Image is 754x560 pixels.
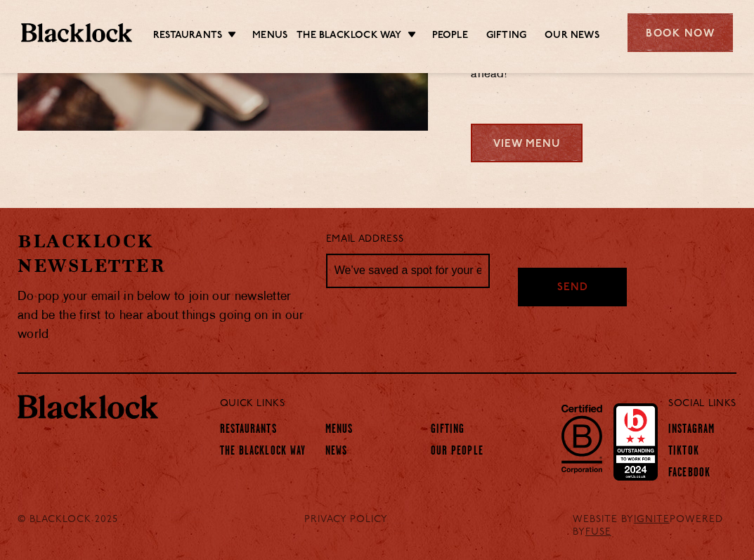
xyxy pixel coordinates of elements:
a: Gifting [431,423,465,438]
p: Quick Links [220,395,630,413]
a: Menus [325,423,353,438]
div: WEBSITE BY POWERED BY [562,514,747,539]
a: Restaurants [153,29,222,44]
p: Social Links [668,395,736,413]
a: Our People [431,445,483,460]
a: Instagram [668,423,715,438]
img: Accred_2023_2star.png [613,403,658,481]
a: Restaurants [220,423,277,438]
a: TikTok [668,445,699,460]
p: Do pop your email in below to join our newsletter and be the first to hear about things going on ... [18,287,305,344]
a: Facebook [668,467,710,482]
input: We’ve saved a spot for your email... [326,254,490,289]
h2: Blacklock Newsletter [18,229,305,278]
a: Gifting [486,29,526,44]
a: Our News [545,29,599,44]
a: PRIVACY POLICY [304,514,388,526]
div: Book Now [628,13,733,52]
a: IGNITE [634,514,670,525]
span: Send [557,280,588,297]
a: News [325,445,347,460]
img: B-Corp-Logo-Black-RGB.svg [553,396,611,481]
a: View Menu [471,124,583,162]
a: The Blacklock Way [297,29,401,44]
div: © Blacklock 2025 [7,514,131,539]
a: People [432,29,468,44]
a: The Blacklock Way [220,445,306,460]
img: BL_Textured_Logo-footer-cropped.svg [21,23,132,42]
label: Email Address [326,232,403,248]
img: BL_Textured_Logo-footer-cropped.svg [18,395,158,419]
a: Menus [252,29,287,44]
a: FUSE [585,527,611,538]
